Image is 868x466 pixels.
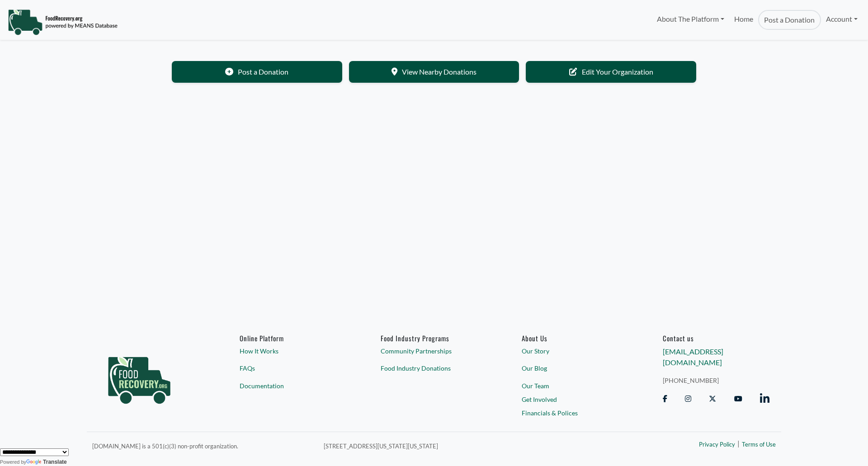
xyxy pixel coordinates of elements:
a: Documentation [240,381,346,391]
a: Financials & Polices [522,408,628,417]
p: [STREET_ADDRESS][US_STATE][US_STATE] [324,440,602,451]
a: Food Industry Donations [381,363,487,373]
a: Post a Donation [758,10,821,30]
a: Home [729,10,758,30]
a: About The Platform [651,10,729,28]
a: Post a Donation [172,61,342,83]
a: About Us [522,334,628,342]
img: NavigationLogo_FoodRecovery-91c16205cd0af1ed486a0f1a7774a6544ea792ac00100771e7dd3ec7c0e58e41.png [8,9,118,36]
a: Our Story [522,346,628,356]
a: How It Works [240,346,346,356]
a: Privacy Policy [699,440,735,449]
a: Account [821,10,863,28]
a: Community Partnerships [381,346,487,356]
h6: Contact us [663,334,769,342]
h6: Online Platform [240,334,346,342]
a: Edit Your Organization [526,61,696,83]
a: [PHONE_NUMBER] [663,376,769,385]
span: | [737,438,740,449]
a: FAQs [240,363,346,373]
img: food_recovery_green_logo-76242d7a27de7ed26b67be613a865d9c9037ba317089b267e0515145e5e51427.png [99,334,180,420]
a: Our Blog [522,363,628,373]
a: Translate [26,459,67,465]
a: Get Involved [522,395,628,404]
img: Google Translate [26,459,43,466]
p: [DOMAIN_NAME] is a 501(c)(3) non-profit organization. [92,440,313,451]
a: View Nearby Donations [349,61,519,83]
h6: Food Industry Programs [381,334,487,342]
a: [EMAIL_ADDRESS][DOMAIN_NAME] [663,347,723,367]
a: Terms of Use [742,440,776,449]
a: Our Team [522,381,628,391]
